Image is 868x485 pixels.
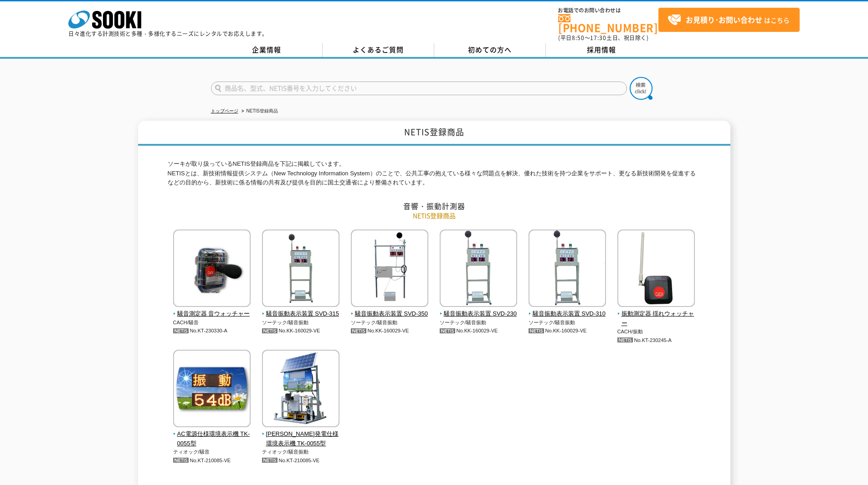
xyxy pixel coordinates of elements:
[617,328,695,336] p: CACH/振動
[168,159,701,188] p: ソーキが取り扱っているNETIS登録商品を下記に掲載しています。 NETISとは、新技術情報提供システム（New Technology Information System）のことで、公共工事の...
[173,448,251,456] p: ティオック/騒音
[262,301,340,319] a: 騒音振動表示装置 SVD-315
[262,350,339,429] img: 太陽光発電仕様環境表示機 TK-0055型
[173,429,251,449] span: AC電源仕様環境表示機 TK-0055型
[173,319,251,327] p: CACH/騒音
[558,34,648,42] span: (平日 ～ 土日、祝日除く)
[434,43,546,57] a: 初めての方へ
[211,82,627,95] input: 商品名、型式、NETIS番号を入力してください
[658,8,800,32] a: お見積り･お問い合わせはこちら
[440,326,518,336] p: No.KK-160029-VE
[168,211,701,220] p: NETIS登録商品
[262,309,340,319] span: 騒音振動表示装置 SVD-315
[351,319,429,327] p: ソーテック/騒音振動
[211,43,323,57] a: 企業情報
[173,350,251,429] img: AC電源仕様環境表示機 TK-0055型
[351,326,429,336] p: No.KK-160029-VE
[440,319,518,327] p: ソーテック/騒音振動
[529,309,606,319] span: 騒音振動表示装置 SVD-310
[173,421,251,448] a: AC電源仕様環境表示機 TK-0055型
[351,301,429,319] a: 騒音振動表示装置 SVD-350
[323,43,434,57] a: よくあるご質問
[262,456,340,465] p: No.KT-210085-VE
[546,43,657,57] a: 採用情報
[440,230,517,309] img: 騒音振動表示装置 SVD-230
[529,230,606,309] img: 騒音振動表示装置 SVD-310
[262,230,339,309] img: 騒音振動表示装置 SVD-315
[240,107,278,116] li: NETIS登録商品
[617,230,695,309] img: 振動測定器 揺れウォッチャー
[617,336,695,345] p: No.KT-230245-A
[173,301,251,319] a: 騒音測定器 音ウォッチャー
[173,456,251,465] p: No.KT-210085-VE
[686,14,762,25] strong: お見積り･お問い合わせ
[572,34,585,42] span: 8:50
[173,326,251,336] p: No.KT-230330-A
[617,309,695,328] span: 振動測定器 揺れウォッチャー
[529,319,606,327] p: ソーテック/騒音振動
[351,309,429,319] span: 騒音振動表示装置 SVD-350
[351,230,428,309] img: 騒音振動表示装置 SVD-350
[440,301,518,319] a: 騒音振動表示装置 SVD-230
[262,448,340,456] p: ティオック/騒音振動
[262,421,340,448] a: [PERSON_NAME]発電仕様環境表示機 TK-0055型
[138,121,730,146] h1: NETIS登録商品
[68,31,268,36] p: 日々進化する計測技術と多種・多様化するニーズにレンタルでお応えします。
[630,77,652,100] img: btn_search.png
[262,429,340,449] span: [PERSON_NAME]発電仕様環境表示機 TK-0055型
[617,301,695,328] a: 振動測定器 揺れウォッチャー
[173,230,251,309] img: 騒音測定器 音ウォッチャー
[168,201,701,211] h2: 音響・振動計測器
[211,108,238,113] a: トップページ
[173,309,251,319] span: 騒音測定器 音ウォッチャー
[468,45,512,55] span: 初めての方へ
[529,301,606,319] a: 騒音振動表示装置 SVD-310
[440,309,518,319] span: 騒音振動表示装置 SVD-230
[529,326,606,336] p: No.KK-160029-VE
[590,34,606,42] span: 17:30
[262,319,340,327] p: ソーテック/騒音振動
[558,8,658,13] span: お電話でのお問い合わせは
[262,326,340,336] p: No.KK-160029-VE
[668,13,790,27] span: はこちら
[558,14,658,33] a: [PHONE_NUMBER]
